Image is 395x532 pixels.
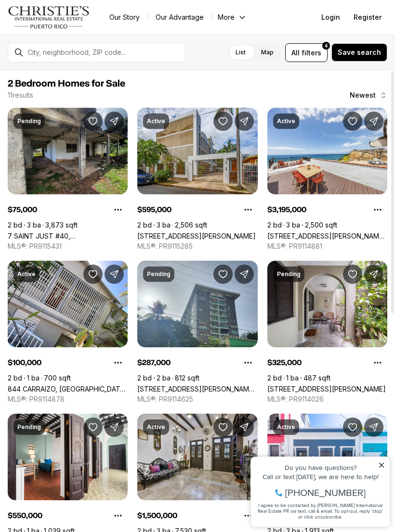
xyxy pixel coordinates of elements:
[343,112,362,131] button: Save Property: 422 Norzagaray St CALLE NORZAGARAY
[350,91,376,99] span: Newest
[364,418,383,437] button: Share Property
[277,270,301,278] p: Pending
[267,385,386,393] a: 367 Call Sol APT. 108, SAN JUAN PR, 00901
[285,43,328,62] button: Allfilters4
[354,13,382,21] span: Register
[364,112,383,131] button: Share Property
[277,117,295,125] p: Active
[83,265,103,284] button: Save Property: 844 CARRAIZO
[8,91,33,99] p: 11 results
[108,353,128,372] button: Property options
[8,79,125,89] span: 2 Bedroom Homes for Sale
[105,418,124,437] button: Share Property
[83,418,103,437] button: Save Property: 260 CALLE SAN FRANCISCO, APT. 3C
[8,232,128,240] a: 7 SAINT JUST #40, CAROLINA PR, 00987
[338,49,381,56] span: Save search
[368,353,387,372] button: Property options
[253,44,281,61] label: Map
[235,265,254,284] button: Share Property
[10,22,139,28] div: Do you have questions?
[17,117,41,125] p: Pending
[238,506,258,525] button: Property options
[12,59,137,77] span: I agree to be contacted by [PERSON_NAME] International Real Estate PR via text, call & email. To ...
[10,31,139,38] div: Call or text [DATE], we are here to help!
[321,13,340,21] span: Login
[228,44,253,61] label: List
[137,232,256,240] a: 114 DONCELLA STREET #3, SAN JUAN PR, 00913
[8,385,128,393] a: 844 CARRAIZO, SAN JUAN PR, 00926
[212,11,252,24] button: More
[83,112,103,131] button: Save Property: 7 SAINT JUST #40
[238,200,258,219] button: Property options
[343,265,362,284] button: Save Property: 367 Call Sol APT. 108
[291,48,300,58] span: All
[105,112,124,131] button: Share Property
[147,423,165,431] p: Active
[277,423,295,431] p: Active
[368,200,387,219] button: Property options
[108,200,128,219] button: Property options
[235,418,254,437] button: Share Property
[238,353,258,372] button: Property options
[235,112,254,131] button: Share Property
[147,117,165,125] p: Active
[213,265,233,284] button: Save Property: 670 Ave Ponce de Leon CARIBBEAN TOWERS APARTMENT
[267,232,387,240] a: 422 Norzagaray St CALLE NORZAGARAY, SAN JUAN PR, 00901
[316,8,346,27] button: Login
[17,270,36,278] p: Active
[331,43,387,62] button: Save search
[39,45,120,55] span: [PHONE_NUMBER]
[325,42,328,50] span: 4
[302,48,321,58] span: filters
[348,8,387,27] button: Register
[108,506,128,525] button: Property options
[343,418,362,437] button: Save Property: 64 CALLE DE SAN FRANCISCO
[147,270,171,278] p: Pending
[148,11,211,24] a: Our Advantage
[102,11,147,24] a: Our Story
[213,418,233,437] button: Save Property: 53 CALLE SAN JOSE OLD SAN JUAN
[137,385,257,393] a: 670 Ave Ponce de Leon CARIBBEAN TOWERS APARTMENT, SAN JUAN PR, 00907
[344,86,393,105] button: Newest
[8,6,90,29] img: logo
[105,265,124,284] button: Share Property
[364,265,383,284] button: Share Property
[213,112,233,131] button: Save Property: 114 DONCELLA STREET #3
[17,423,41,431] p: Pending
